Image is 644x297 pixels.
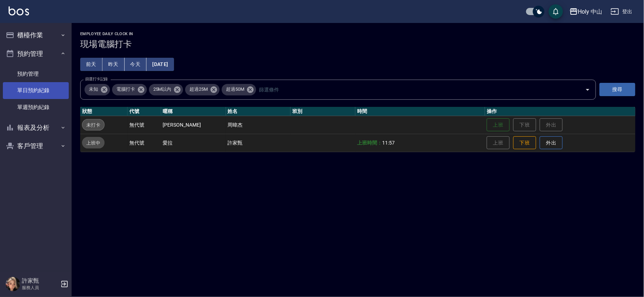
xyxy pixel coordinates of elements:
[290,107,355,116] th: 班別
[128,134,161,152] td: 無代號
[485,107,635,116] th: 操作
[3,99,69,115] a: 單週預約紀錄
[112,86,139,93] span: 電腦打卡
[185,84,220,95] div: 超過25M
[582,84,593,95] button: Open
[226,107,291,116] th: 姓名
[146,58,174,71] button: [DATE]
[578,7,602,16] div: Holy 中山
[3,137,69,155] button: 客戶管理
[6,277,20,291] img: Person
[128,107,161,116] th: 代號
[257,83,573,96] input: 篩選條件
[226,134,291,152] td: 許家甄
[82,139,105,147] span: 上班中
[128,116,161,134] td: 無代號
[3,66,69,82] a: 預約管理
[149,86,176,93] span: 25M以內
[85,86,102,93] span: 未知
[85,76,108,82] label: 篩選打卡記錄
[112,84,147,95] div: 電腦打卡
[357,140,382,146] b: 上班時間：
[80,58,102,71] button: 前天
[82,121,104,129] span: 未打卡
[513,136,536,150] button: 下班
[226,116,291,134] td: 周暐杰
[125,58,147,71] button: 今天
[22,277,58,284] h5: 許家甄
[3,82,69,99] a: 單日預約紀錄
[3,44,69,63] button: 預約管理
[382,140,395,146] span: 11:57
[80,107,128,116] th: 狀態
[567,4,605,19] button: Holy 中山
[80,32,635,36] h2: Employee Daily Clock In
[3,26,69,44] button: 櫃檯作業
[222,84,256,95] div: 超過50M
[85,84,110,95] div: 未知
[102,58,125,71] button: 昨天
[80,39,635,49] h3: 現場電腦打卡
[161,107,226,116] th: 暱稱
[540,136,563,150] button: 外出
[608,5,635,18] button: 登出
[149,84,183,95] div: 25M以內
[22,284,58,291] p: 服務人員
[161,134,226,152] td: 愛拉
[600,83,635,96] button: 搜尋
[355,107,485,116] th: 時間
[161,116,226,134] td: [PERSON_NAME]
[222,86,249,93] span: 超過50M
[487,118,510,132] button: 上班
[185,86,212,93] span: 超過25M
[3,118,69,137] button: 報表及分析
[9,6,29,15] img: Logo
[549,4,563,19] button: save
